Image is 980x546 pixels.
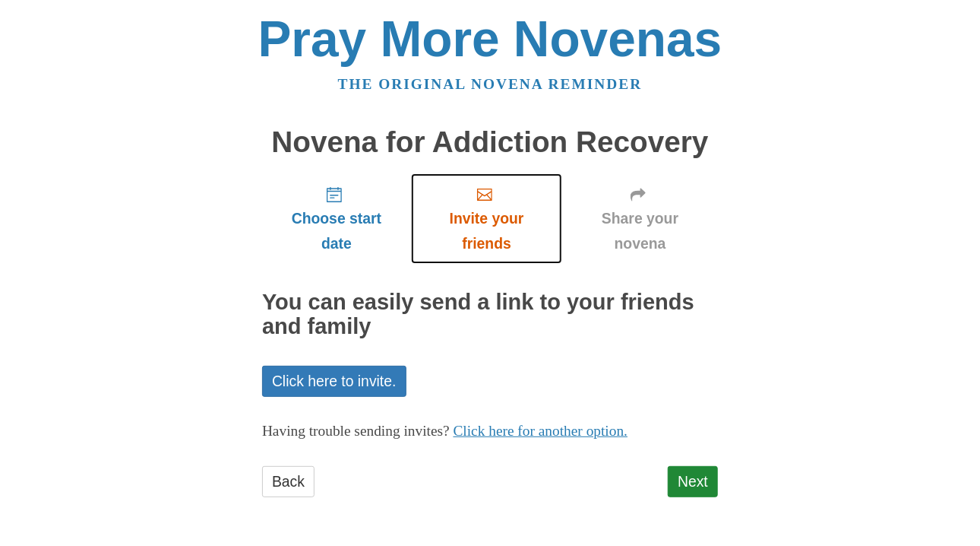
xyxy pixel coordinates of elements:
span: Share your novena [577,206,703,256]
a: Next [668,466,718,497]
a: Share your novena [562,173,718,264]
h1: Novena for Addiction Recovery [262,126,718,159]
a: Click here for another option. [454,423,628,439]
h2: You can easily send a link to your friends and family [262,290,718,339]
span: Having trouble sending invites? [262,423,450,439]
a: Pray More Novenas [258,11,722,67]
a: Choose start date [262,173,411,264]
span: Invite your friends [426,206,547,256]
a: Invite your friends [411,173,562,264]
a: The original novena reminder [338,76,643,92]
a: Back [262,466,315,497]
span: Choose start date [277,206,396,256]
a: Click here to invite. [262,366,406,397]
